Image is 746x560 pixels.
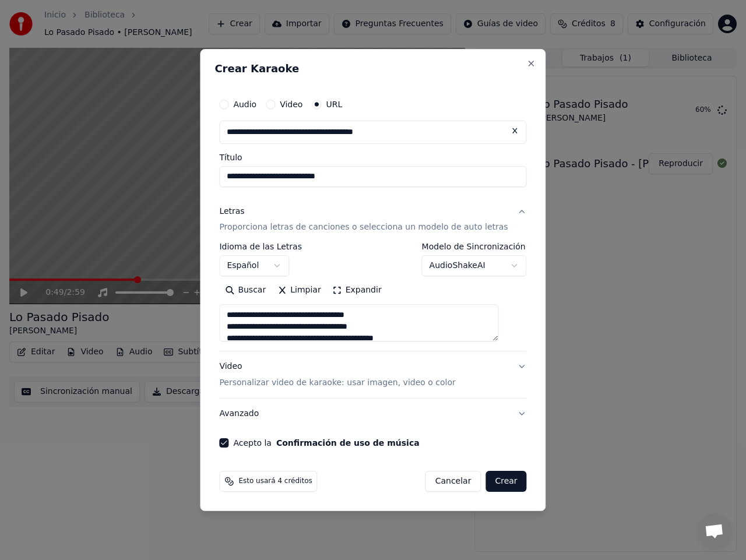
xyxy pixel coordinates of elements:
[425,471,481,492] button: Cancelar
[219,243,302,251] label: Idioma de las Letras
[219,196,526,243] button: LetrasProporciona letras de canciones o selecciona un modelo de auto letras
[280,100,302,108] label: Video
[219,352,526,399] button: VideoPersonalizar video de karaoke: usar imagen, video o color
[219,361,455,389] div: Video
[276,439,420,447] button: Acepto la
[326,100,342,108] label: URL
[233,100,256,108] label: Audio
[233,439,419,447] label: Acepto la
[272,281,326,300] button: Limpiar
[219,222,508,234] p: Proporciona letras de canciones o selecciona un modelo de auto letras
[219,399,526,429] button: Avanzado
[219,281,272,300] button: Buscar
[422,243,527,251] label: Modelo de Sincronización
[238,477,312,486] span: Esto usará 4 créditos
[219,206,244,217] div: Letras
[219,377,455,389] p: Personalizar video de karaoke: usar imagen, video o color
[214,64,531,74] h2: Crear Karaoke
[327,281,388,300] button: Expandir
[219,243,526,351] div: LetrasProporciona letras de canciones o selecciona un modelo de auto letras
[485,471,526,492] button: Crear
[219,153,526,161] label: Título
